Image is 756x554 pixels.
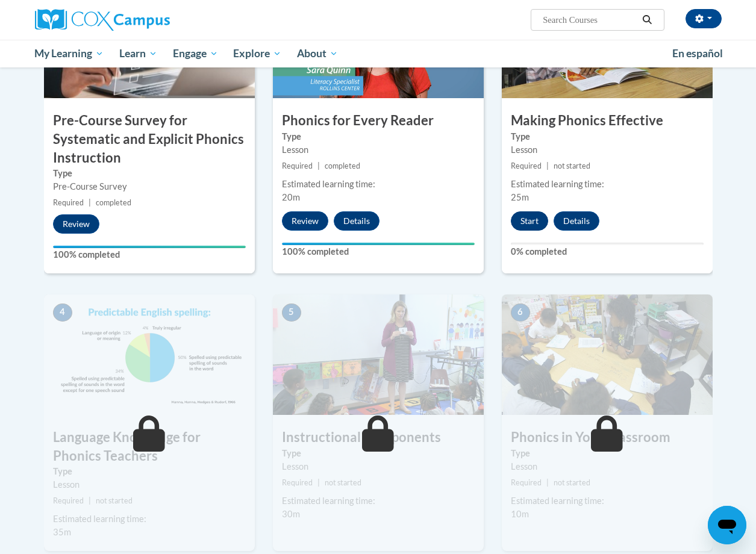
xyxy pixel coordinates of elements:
[511,143,704,157] div: Lesson
[334,211,380,231] button: Details
[511,303,530,322] span: 6
[325,161,360,170] span: completed
[225,40,289,67] a: Explore
[273,428,484,447] h3: Instructional Components
[511,447,704,460] label: Type
[502,428,713,447] h3: Phonics in Your Classroom
[53,248,246,261] label: 100% completed
[511,211,548,231] button: Start
[273,111,484,130] h3: Phonics for Every Reader
[282,178,475,191] div: Estimated learning time:
[282,303,301,322] span: 5
[53,465,246,478] label: Type
[27,40,112,67] a: My Learning
[554,478,590,487] span: not started
[44,428,255,465] h3: Language Knowledge for Phonics Teachers
[511,161,542,170] span: Required
[511,478,542,487] span: Required
[502,111,713,130] h3: Making Phonics Effective
[708,506,746,544] iframe: Button to launch messaging window
[53,180,246,193] div: Pre-Course Survey
[53,496,84,505] span: Required
[282,161,313,170] span: Required
[325,478,361,487] span: not started
[638,13,656,27] button: Search
[282,494,475,508] div: Estimated learning time:
[53,527,71,537] span: 35m
[546,161,549,170] span: |
[89,496,91,505] span: |
[53,198,84,207] span: Required
[44,111,255,167] h3: Pre-Course Survey for Systematic and Explicit Phonics Instruction
[511,192,529,202] span: 25m
[282,143,475,157] div: Lesson
[53,246,246,248] div: Your progress
[511,245,704,258] label: 0% completed
[53,167,246,180] label: Type
[282,478,313,487] span: Required
[89,198,91,207] span: |
[282,447,475,460] label: Type
[53,512,246,526] div: Estimated learning time:
[502,294,713,415] img: Course Image
[317,478,320,487] span: |
[511,509,529,519] span: 10m
[282,192,300,202] span: 20m
[111,40,165,67] a: Learn
[511,130,704,143] label: Type
[233,46,281,61] span: Explore
[542,13,638,27] input: Search Courses
[546,478,549,487] span: |
[282,509,300,519] span: 30m
[96,198,131,207] span: completed
[165,40,226,67] a: Engage
[511,178,704,191] div: Estimated learning time:
[53,478,246,491] div: Lesson
[53,214,99,234] button: Review
[35,9,252,31] a: Cox Campus
[44,294,255,415] img: Course Image
[282,460,475,473] div: Lesson
[554,211,599,231] button: Details
[96,496,133,505] span: not started
[297,46,338,61] span: About
[282,211,328,231] button: Review
[672,47,723,60] span: En español
[664,41,731,66] a: En español
[554,161,590,170] span: not started
[173,46,218,61] span: Engage
[511,494,704,508] div: Estimated learning time:
[282,130,475,143] label: Type
[511,460,704,473] div: Lesson
[119,46,157,61] span: Learn
[289,40,346,67] a: About
[282,243,475,245] div: Your progress
[26,40,731,67] div: Main menu
[35,9,170,31] img: Cox Campus
[34,46,104,61] span: My Learning
[53,303,72,322] span: 4
[282,245,475,258] label: 100% completed
[686,9,722,28] button: Account Settings
[273,294,484,415] img: Course Image
[317,161,320,170] span: |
